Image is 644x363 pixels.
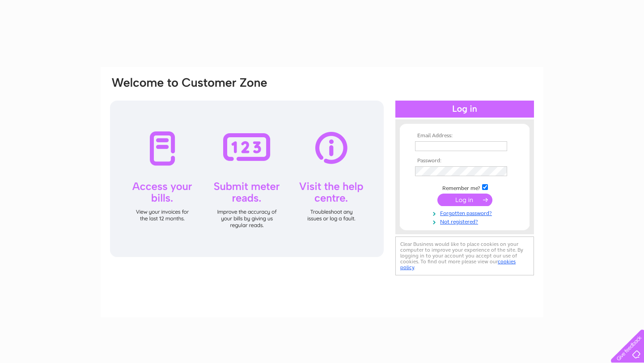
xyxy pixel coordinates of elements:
[400,258,516,270] a: cookies policy
[413,183,517,192] td: Remember me?
[413,133,517,139] th: Email Address:
[415,217,517,225] a: Not registered?
[395,236,534,275] div: Clear Business would like to place cookies on your computer to improve your experience of the sit...
[413,158,517,164] th: Password:
[415,208,517,217] a: Forgotten password?
[437,194,492,206] input: Submit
